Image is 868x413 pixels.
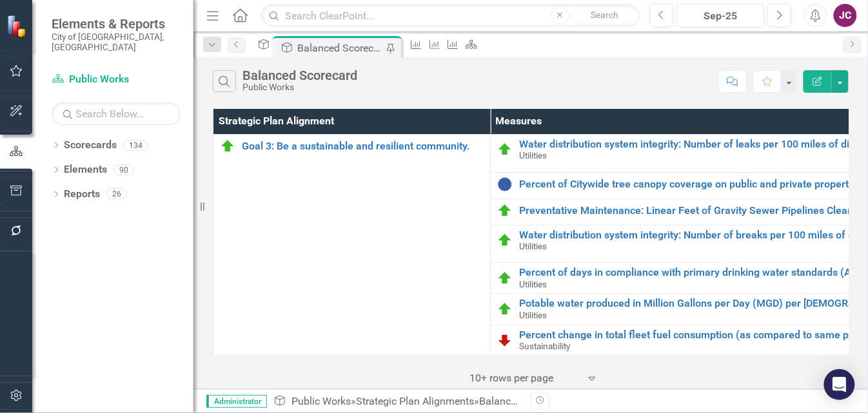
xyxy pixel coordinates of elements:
div: 26 [106,189,127,200]
button: Sep-25 [677,4,764,27]
img: Proceeding as Planned [220,139,235,154]
span: Utilities [519,150,547,160]
img: Proceeding as Planned [497,203,513,218]
input: Search Below... [52,102,181,125]
img: Reviewing for Improvement [497,332,513,348]
img: Information Unavailable [497,177,513,192]
div: Open Intercom Messenger [824,369,855,400]
a: Scorecards [64,138,117,153]
a: Strategic Plan Alignments [356,395,474,407]
a: Public Works [52,72,181,87]
img: Proceeding as Planned [497,302,513,317]
img: Proceeding as Planned [497,233,513,248]
div: » » [273,394,521,409]
span: Elements & Reports [52,16,181,32]
img: ClearPoint Strategy [6,15,29,37]
span: Administrator [206,395,267,408]
button: JC [834,4,857,27]
div: Sep-25 [682,8,760,24]
a: Public Works [291,395,351,407]
img: Proceeding as Planned [497,142,513,157]
small: City of [GEOGRAPHIC_DATA], [GEOGRAPHIC_DATA] [52,32,181,53]
span: Utilities [519,241,547,251]
div: Balanced Scorecard [242,68,357,82]
a: Goal 3: Be a sustainable and resilient community. [242,140,484,152]
div: Balanced Scorecard [479,395,570,407]
div: 134 [123,140,148,151]
div: 90 [113,164,134,175]
input: Search ClearPoint... [261,5,640,27]
span: Sustainability [519,341,570,351]
span: Utilities [519,310,547,320]
a: Elements [64,162,107,177]
button: Search [573,6,637,24]
span: Search [591,10,618,20]
div: Public Works [242,82,357,92]
a: Reports [64,187,100,202]
span: Utilities [519,279,547,289]
div: Balanced Scorecard [297,40,382,56]
img: Proceeding as Planned [497,271,513,286]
